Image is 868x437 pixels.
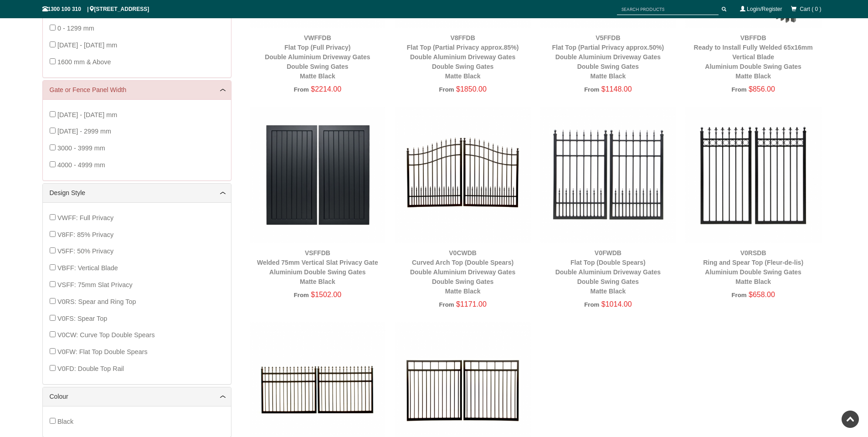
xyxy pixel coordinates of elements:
[265,34,370,80] a: VWFFDBFlat Top (Full Privacy)Double Aluminium Driveway GatesDouble Swing GatesMatte Black
[410,249,515,295] a: V0CWDBCurved Arch Top (Double Spears)Double Aluminium Driveway GatesDouble Swing GatesMatte Black
[584,86,599,93] span: From
[57,231,113,238] span: V8FF: 85% Privacy
[617,4,719,15] input: SEARCH PRODUCTS
[50,188,224,198] a: Design Style
[731,86,746,93] span: From
[694,34,813,80] a: VBFFDBReady to Install Fully Welded 65x16mm Vertical BladeAluminium Double Swing GatesMatte Black
[50,85,224,95] a: Gate or Fence Panel Width
[57,264,118,272] span: VBFF: Vertical Blade
[57,25,94,32] span: 0 - 1299 mm
[456,85,487,93] span: $1850.00
[57,144,105,152] span: 3000 - 3999 mm
[552,34,664,80] a: V5FFDBFlat Top (Partial Privacy approx.50%)Double Aluminium Driveway GatesDouble Swing GatesMatte...
[540,107,676,243] img: V0FWDB - Flat Top (Double Spears) - Double Aluminium Driveway Gates - Double Swing Gates - Matte ...
[42,6,149,12] span: 1300 100 310 | [STREET_ADDRESS]
[407,34,519,80] a: V8FFDBFlat Top (Partial Privacy approx.85%)Double Aluminium Driveway GatesDouble Swing GatesMatte...
[250,107,386,243] img: VSFFDB - Welded 75mm Vertical Slat Privacy Gate - Aluminium Double Swing Gates - Matte Black - Ga...
[731,292,746,298] span: From
[57,214,113,221] span: VWFF: Full Privacy
[294,292,309,298] span: From
[57,348,148,355] span: V0FW: Flat Top Double Spears
[57,161,105,169] span: 4000 - 4999 mm
[601,300,632,308] span: $1014.00
[294,86,309,93] span: From
[747,6,782,12] a: Login/Register
[57,418,73,425] span: Black
[57,315,107,322] span: V0FS: Spear Top
[800,6,821,12] span: Cart ( 0 )
[456,300,487,308] span: $1171.00
[57,331,155,339] span: V0CW: Curve Top Double Spears
[311,291,341,298] span: $1502.00
[601,85,632,93] span: $1148.00
[439,301,454,308] span: From
[57,41,117,49] span: [DATE] - [DATE] mm
[703,249,803,285] a: V0RSDBRing and Spear Top (Fleur-de-lis)Aluminium Double Swing GatesMatte Black
[584,301,599,308] span: From
[57,365,124,372] span: V0FD: Double Top Rail
[57,128,111,135] span: [DATE] - 2999 mm
[50,392,224,401] a: Colour
[749,85,775,93] span: $856.00
[749,291,775,298] span: $658.00
[395,107,531,243] img: V0CWDB - Curved Arch Top (Double Spears) - Double Aluminium Driveway Gates - Double Swing Gates -...
[57,111,117,118] span: [DATE] - [DATE] mm
[57,298,136,305] span: V0RS: Spear and Ring Top
[439,86,454,93] span: From
[57,247,113,255] span: V5FF: 50% Privacy
[555,249,661,295] a: V0FWDBFlat Top (Double Spears)Double Aluminium Driveway GatesDouble Swing GatesMatte Black
[57,281,133,288] span: VSFF: 75mm Slat Privacy
[685,107,822,243] img: V0RSDB - Ring and Spear Top (Fleur-de-lis) - Aluminium Double Swing Gates - Matte Black - Gate Wa...
[311,85,341,93] span: $2214.00
[57,58,111,66] span: 1600 mm & Above
[257,249,378,285] a: VSFFDBWelded 75mm Vertical Slat Privacy GateAluminium Double Swing GatesMatte Black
